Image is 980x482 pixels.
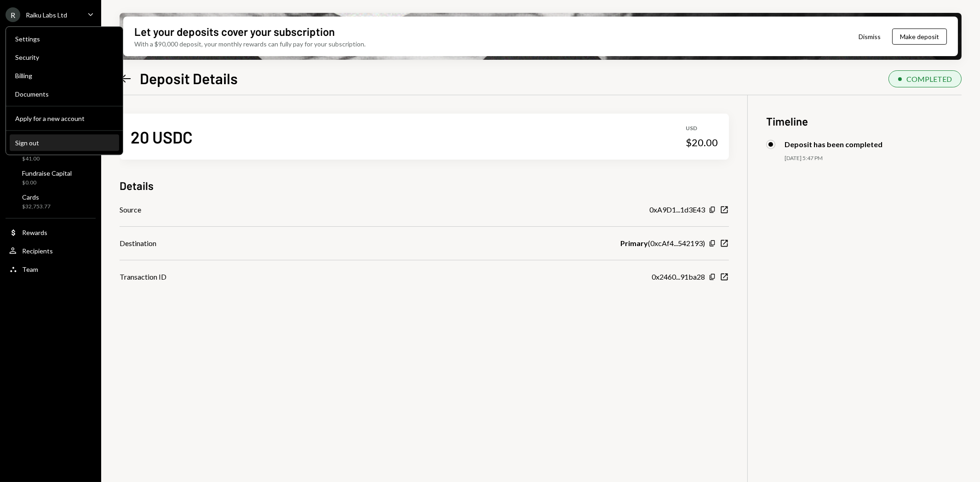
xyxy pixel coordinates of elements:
[847,26,892,47] button: Dismiss
[6,166,96,189] a: Fundraise Capital$0.00
[120,204,141,215] div: Source
[785,140,883,149] div: Deposit has been completed
[620,238,705,249] div: ( 0xcAf4...542193 )
[785,155,962,162] div: [DATE] 5:47 PM
[134,39,366,49] div: With a $90,000 deposit, your monthly rewards can fully pay for your subscription.
[22,229,47,236] div: Rewards
[686,136,718,149] div: $20.00
[15,115,114,122] div: Apply for a new account
[120,271,166,282] div: Transaction ID
[22,169,72,177] div: Fundraise Capital
[120,178,154,193] h3: Details
[10,49,119,65] a: Security
[22,193,51,201] div: Cards
[10,135,119,151] button: Sign out
[6,7,20,22] div: R
[22,265,38,273] div: Team
[10,30,119,47] a: Settings
[892,29,947,45] button: Make deposit
[6,224,96,241] a: Rewards
[140,69,238,87] h1: Deposit Details
[15,35,114,43] div: Settings
[15,90,114,98] div: Documents
[22,179,72,187] div: $0.00
[649,204,705,215] div: 0xA9D1...1d3E43
[686,125,718,132] div: USD
[134,24,335,39] div: Let your deposits cover your subscription
[10,86,119,102] a: Documents
[6,242,96,259] a: Recipients
[15,53,114,61] div: Security
[766,114,962,129] h3: Timeline
[15,72,114,80] div: Billing
[22,203,51,211] div: $32,753.77
[10,110,119,127] button: Apply for a new account
[10,67,119,84] a: Billing
[6,190,96,212] a: Cards$32,753.77
[6,261,96,277] a: Team
[620,238,648,249] b: Primary
[22,247,53,255] div: Recipients
[15,139,114,147] div: Sign out
[131,126,193,147] div: 20 USDC
[26,11,67,19] div: Raiku Labs Ltd
[22,155,60,163] div: $41.00
[906,75,952,83] div: COMPLETED
[120,238,156,249] div: Destination
[652,271,705,282] div: 0x2460...91ba28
